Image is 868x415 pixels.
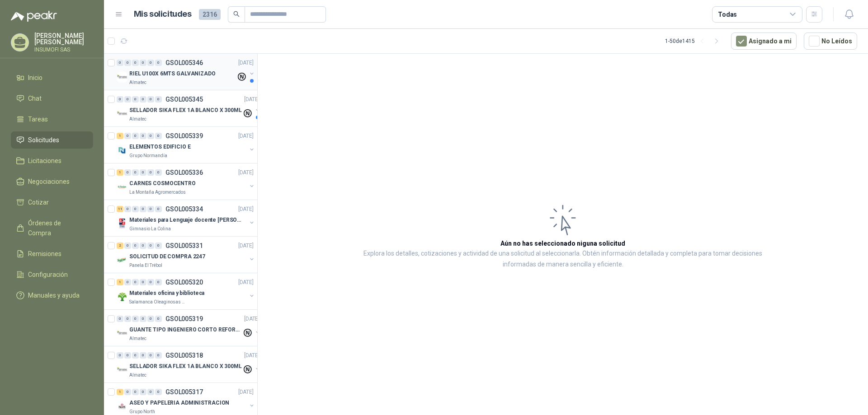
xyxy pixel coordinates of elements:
div: 0 [124,316,131,322]
div: 0 [117,352,123,359]
div: 1 [117,133,123,139]
p: [DATE] [244,351,259,360]
p: GSOL005331 [165,242,203,249]
a: Inicio [11,69,93,86]
div: 0 [132,279,139,285]
img: Company Logo [117,108,127,119]
span: Remisiones [28,249,61,259]
p: GSOL005319 [165,316,203,322]
p: SELLADOR SIKA FLEX 1A BLANCO X 300ML [129,362,242,371]
p: Panela El Trébol [129,262,162,269]
div: 0 [147,389,154,395]
p: SOLICITUD DE COMPRA 2247 [129,252,205,261]
div: 0 [140,316,146,322]
span: Solicitudes [28,135,59,145]
div: 0 [132,389,139,395]
div: 0 [132,96,139,103]
div: 0 [140,96,146,103]
p: RIEL U100X 6MTS GALVANIZADO [129,70,216,78]
p: La Montaña Agromercados [129,189,186,196]
p: Gimnasio La Colina [129,225,171,233]
span: Cotizar [28,197,49,207]
div: 0 [124,96,131,103]
div: 0 [140,242,146,249]
p: [DATE] [238,205,254,214]
img: Company Logo [117,182,127,192]
a: Manuales y ayuda [11,287,93,304]
div: 0 [140,60,146,66]
a: 0 0 0 0 0 0 GSOL005345[DATE] Company LogoSELLADOR SIKA FLEX 1A BLANCO X 300MLAlmatec [117,94,261,123]
p: ASEO Y PAPELERIA ADMINISTRACION [129,399,229,407]
a: Chat [11,90,93,107]
button: No Leídos [804,33,857,50]
p: SELLADOR SIKA FLEX 1A BLANCO X 300ML [129,106,242,115]
div: 0 [147,352,154,359]
div: 0 [155,352,162,359]
img: Company Logo [117,145,127,156]
div: 0 [117,60,123,66]
p: Materiales para Lenguaje docente [PERSON_NAME] [129,216,242,224]
div: 0 [124,389,131,395]
p: Almatec [129,116,146,123]
div: 0 [124,352,131,359]
div: 0 [155,389,162,395]
a: 0 0 0 0 0 0 GSOL005319[DATE] Company LogoGUANTE TIPO INGENIERO CORTO REFORZADOAlmatec [117,313,261,342]
div: 0 [155,133,162,139]
div: 0 [124,133,131,139]
div: 0 [155,316,162,322]
p: GSOL005345 [165,96,203,103]
p: Salamanca Oleaginosas SAS [129,298,186,306]
p: GSOL005339 [165,133,203,139]
p: [DATE] [238,278,254,287]
p: Almatec [129,372,146,379]
div: 0 [155,279,162,285]
p: GSOL005336 [165,169,203,176]
span: search [233,11,240,17]
div: 0 [132,169,139,176]
span: Negociaciones [28,177,70,187]
img: Company Logo [117,255,127,266]
div: 0 [140,352,146,359]
a: Licitaciones [11,152,93,169]
div: 0 [147,169,154,176]
p: GSOL005346 [165,60,203,66]
div: 0 [155,60,162,66]
div: 0 [132,206,139,212]
p: Materiales oficina y biblioteca [129,289,204,298]
div: 1 - 50 de 1415 [665,34,724,48]
p: GSOL005318 [165,352,203,359]
span: Manuales y ayuda [28,290,80,300]
img: Company Logo [117,328,127,339]
div: 0 [124,279,131,285]
img: Company Logo [117,72,127,83]
p: [DATE] [244,95,259,104]
p: ELEMENTOS EDIFICIO E [129,143,191,151]
div: 0 [147,206,154,212]
div: 0 [124,242,131,249]
img: Logo peakr [11,11,57,22]
a: 1 0 0 0 0 0 GSOL005339[DATE] Company LogoELEMENTOS EDIFICIO EGrupo Normandía [117,131,255,159]
div: 0 [147,133,154,139]
div: 0 [155,169,162,176]
img: Company Logo [117,291,127,302]
a: 0 0 0 0 0 0 GSOL005346[DATE] Company LogoRIEL U100X 6MTS GALVANIZADOAlmatec [117,57,255,86]
a: Solicitudes [11,131,93,149]
img: Company Logo [117,218,127,229]
div: 0 [124,60,131,66]
span: Chat [28,93,42,103]
div: 2 [117,242,123,249]
img: Company Logo [117,364,127,375]
div: Todas [718,9,737,19]
p: Almatec [129,79,146,86]
div: 1 [117,169,123,176]
div: 0 [140,169,146,176]
h3: Aún no has seleccionado niguna solicitud [500,238,625,248]
div: 0 [140,279,146,285]
div: 0 [155,96,162,103]
div: 0 [132,133,139,139]
p: Grupo Normandía [129,152,167,159]
p: GSOL005334 [165,206,203,212]
img: Company Logo [117,401,127,412]
div: 0 [132,352,139,359]
div: 0 [147,279,154,285]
